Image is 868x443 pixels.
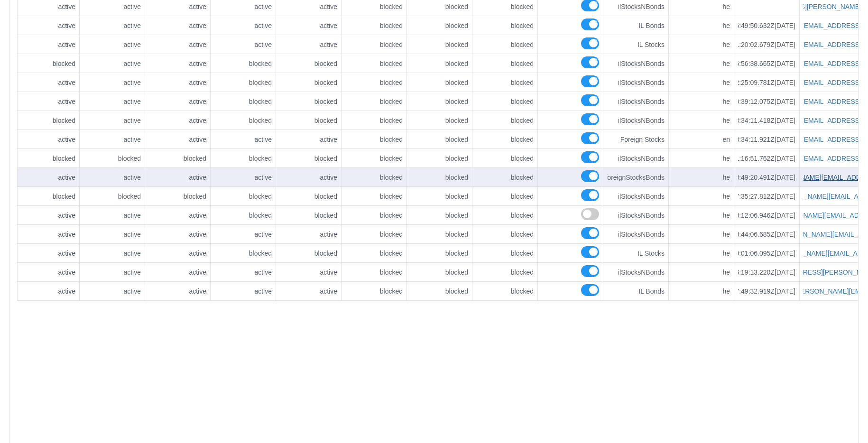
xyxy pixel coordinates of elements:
div: he [673,78,730,87]
div: active [83,173,141,182]
div: blocked [411,21,468,30]
div: active [149,59,206,68]
div: active [214,286,272,296]
div: active [21,2,75,11]
div: blocked [411,173,468,182]
div: blocked [21,192,75,201]
div: active [21,97,75,106]
div: active [149,97,206,106]
div: active [83,249,141,258]
div: blocked [411,2,468,11]
div: blocked [214,249,272,258]
a: [EMAIL_ADDRESS][DOMAIN_NAME] [749,79,861,86]
div: blocked [214,97,272,106]
div: blocked [149,154,206,163]
div: blocked [345,286,403,296]
div: ilStocksNBonds [607,192,665,201]
div: active [83,2,141,11]
div: active [83,78,141,87]
div: blocked [411,230,468,239]
div: active [214,268,272,277]
div: blocked [345,97,403,106]
div: blocked [214,192,272,201]
div: blocked [476,286,534,296]
div: [DATE]T07:49:32.919Z [738,286,795,296]
div: blocked [476,249,534,258]
div: he [673,268,730,277]
div: blocked [411,249,468,258]
div: he [673,116,730,125]
div: he [673,154,730,163]
div: active [83,97,141,106]
div: active [280,268,337,277]
div: active [83,21,141,30]
div: active [21,173,75,182]
div: blocked [83,192,141,201]
div: blocked [280,116,337,125]
div: ilStocksNBonds [607,230,665,239]
div: blocked [280,97,337,106]
div: [DATE]T08:12:06.946Z [738,211,795,220]
div: ilStocksNBonds [607,154,665,163]
div: active [214,135,272,144]
div: blocked [345,135,403,144]
div: [DATE]T06:56:38.665Z [738,59,795,68]
div: blocked [345,268,403,277]
div: active [83,135,141,144]
div: active [280,230,337,239]
div: ilStocksNBonds [607,268,665,277]
div: active [149,173,206,182]
div: blocked [345,2,403,11]
div: blocked [476,116,534,125]
div: blocked [476,173,534,182]
div: blocked [214,211,272,220]
div: active [21,40,75,49]
div: active [83,230,141,239]
div: active [149,40,206,49]
div: he [673,21,730,30]
div: active [149,78,206,87]
div: blocked [411,192,468,201]
div: blocked [345,192,403,201]
div: active [149,230,206,239]
div: he [673,230,730,239]
div: blocked [476,211,534,220]
div: [DATE]T13:49:20.491Z [738,173,795,182]
div: blocked [280,154,337,163]
div: blocked [411,40,468,49]
div: blocked [83,154,141,163]
div: IL Stocks [607,249,665,258]
div: ilStocksNBonds [607,97,665,106]
div: blocked [21,154,75,163]
div: blocked [411,97,468,106]
div: active [149,286,206,296]
div: he [673,173,730,182]
div: blocked [345,249,403,258]
div: ilStocksNBonds [607,78,665,87]
div: he [673,249,730,258]
div: Foreign Stocks [607,135,665,144]
div: blocked [345,211,403,220]
div: active [280,2,337,11]
div: active [280,135,337,144]
div: blocked [476,97,534,106]
div: [DATE]T06:19:13.220Z [738,268,795,277]
div: blocked [345,59,403,68]
div: active [21,249,75,258]
div: blocked [476,268,534,277]
div: he [673,286,730,296]
div: active [280,40,337,49]
div: IL Stocks [607,40,665,49]
div: blocked [476,40,534,49]
div: he [673,59,730,68]
div: blocked [280,211,337,220]
div: blocked [411,78,468,87]
div: active [83,286,141,296]
div: active [83,40,141,49]
div: active [280,173,337,182]
div: blocked [214,59,272,68]
div: blocked [476,78,534,87]
div: IL Bonds [607,21,665,30]
div: blocked [411,154,468,163]
div: blocked [345,78,403,87]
